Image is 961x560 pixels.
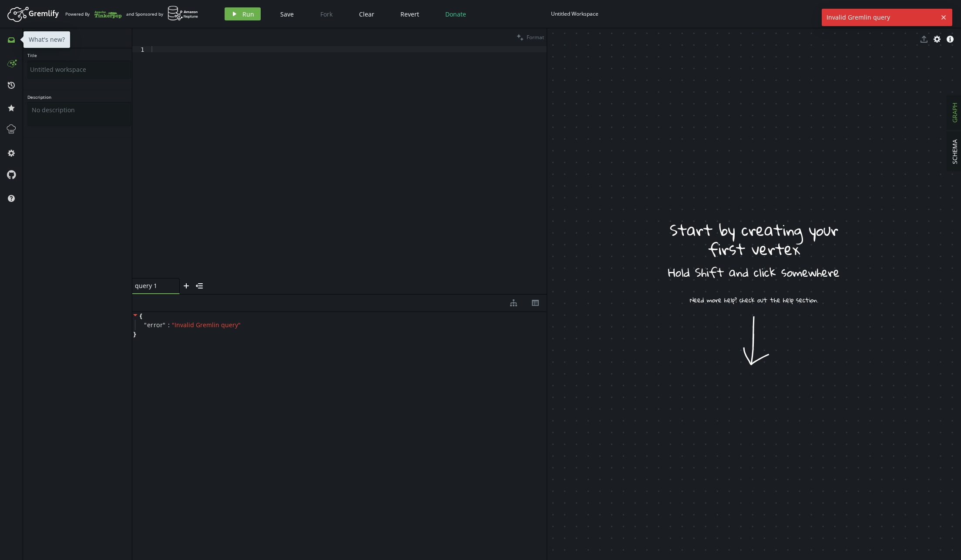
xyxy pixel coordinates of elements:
span: Save [280,10,294,18]
button: Format [514,28,547,46]
input: Untitled workspace [27,60,131,79]
span: Clear [359,10,374,18]
span: Donate [445,10,466,18]
div: 1 [132,46,150,52]
span: { [140,312,142,320]
div: Untitled Workspace [551,10,598,17]
button: Save [274,7,300,20]
button: Sign In [926,7,954,20]
span: Invalid Gremlin query [822,9,937,26]
span: query 1 [135,282,170,290]
span: error [147,321,163,329]
button: Donate [439,7,473,20]
img: AWS Neptune [168,6,198,21]
span: Run [242,10,254,18]
div: What's new? [24,31,70,48]
label: Description [27,94,131,100]
button: Run [225,7,261,20]
span: " [163,321,166,329]
span: SCHEMA [951,139,959,164]
span: GRAPH [951,103,959,123]
div: and Sponsored by [126,6,198,22]
span: : [168,321,170,329]
span: Revert [400,10,419,18]
div: Powered By [65,7,122,22]
span: } [132,330,136,338]
button: Fork [313,7,339,20]
span: " Invalid Gremlin query " [172,321,241,329]
button: Clear [353,7,381,20]
button: Revert [394,7,426,20]
label: Title [27,53,131,58]
span: " [144,321,147,329]
span: Format [527,34,544,41]
span: Fork [320,10,333,18]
